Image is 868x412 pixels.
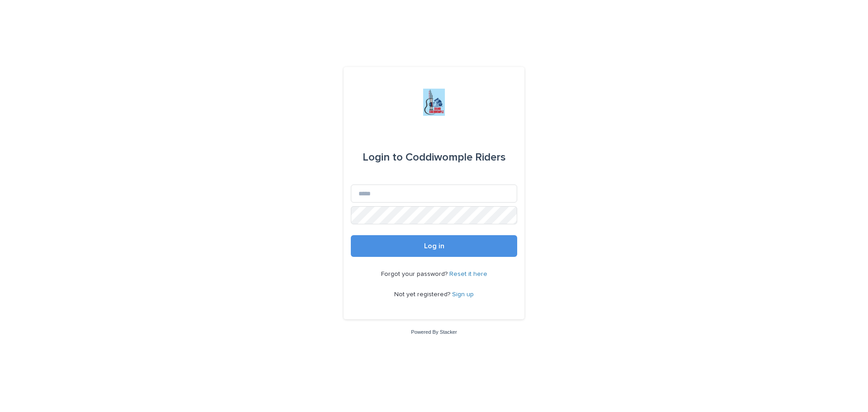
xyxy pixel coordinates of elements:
button: Log in [351,235,517,257]
span: Login to [363,152,403,163]
a: Sign up [452,291,474,298]
a: Powered By Stacker [411,329,457,335]
span: Log in [424,242,444,250]
img: jxsLJbdS1eYBI7rVAS4p [423,89,445,116]
span: Not yet registered? [394,291,452,298]
div: Coddiwomple Riders [363,145,506,170]
span: Forgot your password? [381,271,449,277]
a: Reset it here [449,271,487,277]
